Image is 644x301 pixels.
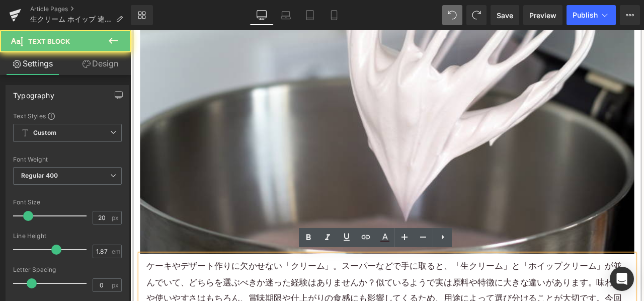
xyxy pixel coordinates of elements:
[67,52,133,75] a: Design
[274,5,298,25] a: Laptop
[466,5,487,25] button: Redo
[573,11,598,19] span: Publish
[497,10,513,21] span: Save
[13,199,122,206] div: Font Size
[112,282,120,288] span: px
[131,5,153,25] a: New Library
[13,112,122,120] div: Text Styles
[13,86,54,100] div: Typography
[28,37,70,45] span: Text Block
[33,129,56,137] b: Custom
[30,15,112,23] span: 生クリーム ホイップ 違い ホイップ 生 クリーム違いは？
[250,5,274,25] a: Desktop
[567,5,616,25] button: Publish
[13,156,122,163] div: Font Weight
[529,10,556,21] span: Preview
[112,214,120,221] span: px
[13,233,122,240] div: Line Height
[322,5,346,25] a: Mobile
[21,172,58,179] b: Regular 400
[298,5,322,25] a: Tablet
[112,248,120,255] span: em
[442,5,462,25] button: Undo
[30,5,131,13] a: Article Pages
[610,267,634,291] div: Open Intercom Messenger
[13,266,122,273] div: Letter Spacing
[523,5,562,25] a: Preview
[620,5,640,25] button: More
